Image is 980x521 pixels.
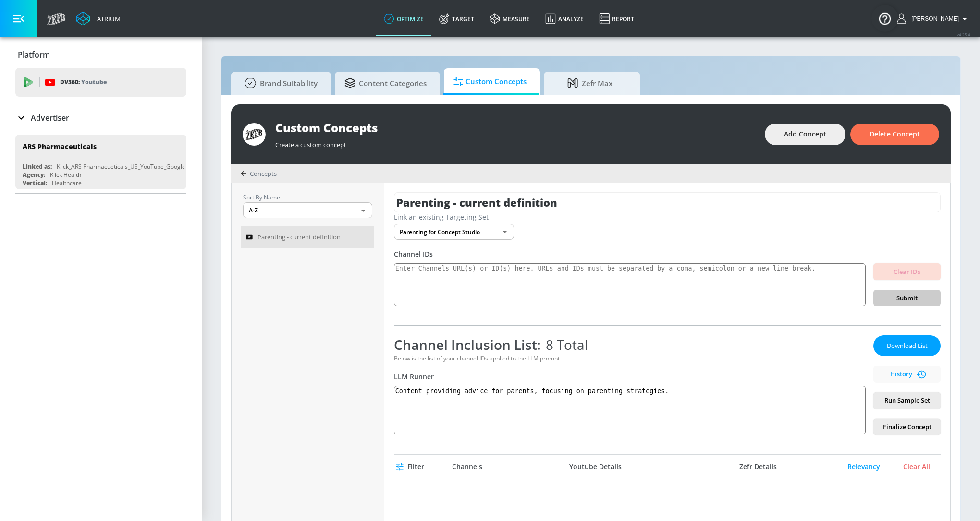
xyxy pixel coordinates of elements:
[398,461,424,473] span: Filter
[241,72,318,95] span: Brand Suitability
[591,1,642,36] a: Report
[881,395,933,406] span: Run Sample Set
[452,462,482,471] div: Channels
[873,392,941,409] button: Run Sample Set
[50,171,81,179] div: Klick Health
[250,169,277,178] span: Concepts
[431,1,482,36] a: Target
[873,419,941,435] button: Finalize Concept
[682,462,835,471] div: Zefr Details
[243,202,372,218] div: A-Z
[15,135,186,189] div: ARS PharmaceuticalsLinked as:Klick_ARS Pharmacueticals_US_YouTube_GoogleAdsAgency:Klick HealthVer...
[81,77,107,87] p: Youtube
[870,128,920,140] span: Delete Concept
[907,15,959,22] span: login as: veronica.hernandez@zefr.com
[394,335,866,354] div: Channel Inclusion List:
[376,1,431,36] a: optimize
[241,169,277,178] div: Concepts
[541,335,588,354] span: 8 Total
[23,162,52,171] div: Linked as:
[243,192,372,202] p: Sort By Name
[275,136,755,149] div: Create a custom concept
[871,5,898,32] button: Open Resource Center
[241,226,374,248] a: Parenting - current definition
[784,128,826,140] span: Add Concept
[873,366,941,383] button: History
[394,354,866,362] div: Below is the list of your channel IDs applied to the LLM prompt.
[538,1,591,36] a: Analyze
[881,266,933,277] span: Clear IDs
[15,104,186,131] div: Advertiser
[18,50,50,60] p: Platform
[394,212,941,222] div: Link an existing Targeting Set
[897,13,970,25] button: [PERSON_NAME]
[553,72,626,95] span: Zefr Max
[394,372,866,381] div: LLM Runner
[257,231,341,243] span: Parenting - current definition
[31,112,69,123] p: Advertiser
[93,14,121,23] div: Atrium
[23,179,47,187] div: Vertical:
[60,77,107,87] p: DV360:
[394,224,514,240] div: Parenting for Concept Studio
[23,171,45,179] div: Agency:
[344,72,427,95] span: Content Categories
[840,462,888,471] div: Relevancy
[765,124,845,145] button: Add Concept
[873,263,941,280] button: Clear IDs
[957,32,970,37] span: v 4.25.4
[482,1,538,36] a: measure
[883,340,931,351] span: Download List
[873,335,941,356] button: Download List
[394,249,941,259] div: Channel IDs
[453,70,527,93] span: Custom Concepts
[57,162,196,171] div: Klick_ARS Pharmacueticals_US_YouTube_GoogleAds
[23,142,97,151] div: ARS Pharmaceuticals
[877,369,937,380] span: History
[76,12,121,26] a: Atrium
[394,386,866,434] textarea: Content providing advice for parents, focusing on parenting strategies.
[514,462,677,471] div: Youtube Details
[893,462,941,471] div: Clear All
[15,68,186,97] div: DV360: Youtube
[52,179,82,187] div: Healthcare
[881,422,933,433] span: Finalize Concept
[394,458,428,476] button: Filter
[15,41,186,68] div: Platform
[850,124,939,145] button: Delete Concept
[275,120,755,136] div: Custom Concepts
